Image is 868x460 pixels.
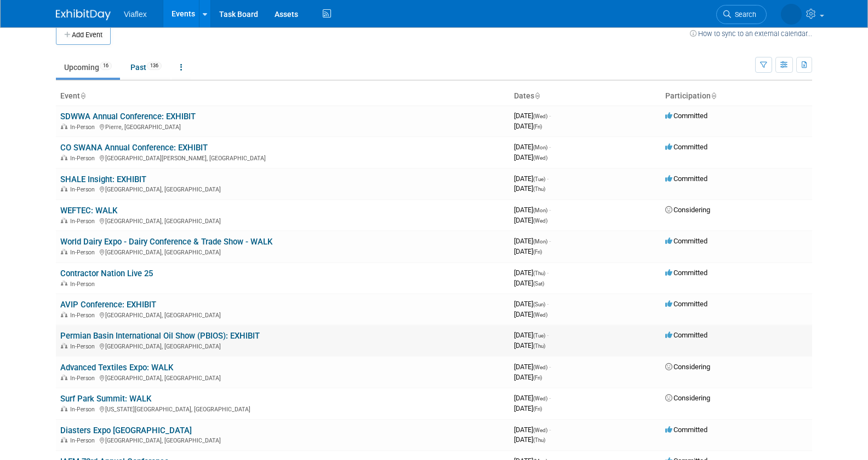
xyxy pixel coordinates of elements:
[514,216,547,224] span: [DATE]
[533,186,545,192] span: (Thu)
[60,394,151,404] a: Surf Park Summit: WALK
[549,426,551,434] span: -
[533,249,542,255] span: (Fri)
[665,237,707,245] span: Committed
[665,363,710,371] span: Considering
[70,437,98,444] span: In-Person
[533,437,545,443] span: (Thu)
[61,124,67,129] img: In-Person Event
[61,281,67,286] img: In-Person Event
[60,373,505,382] div: [GEOGRAPHIC_DATA], [GEOGRAPHIC_DATA]
[665,426,707,434] span: Committed
[80,91,85,100] a: Sort by Event Name
[514,206,551,214] span: [DATE]
[533,301,545,307] span: (Sun)
[533,312,547,318] span: (Wed)
[61,406,67,411] img: In-Person Event
[70,312,98,319] span: In-Person
[122,57,170,78] a: Past136
[70,375,98,382] span: In-Person
[61,186,67,191] img: In-Person Event
[534,91,540,100] a: Sort by Start Date
[124,10,147,19] span: Viaflex
[549,143,551,151] span: -
[70,343,98,350] span: In-Person
[533,281,544,287] span: (Sat)
[514,112,551,120] span: [DATE]
[56,57,120,78] a: Upcoming16
[690,30,812,38] a: How to sync to an external calendar...
[533,375,542,381] span: (Fri)
[147,62,162,70] span: 136
[514,122,542,130] span: [DATE]
[60,206,117,216] a: WEFTEC: WALK
[60,341,505,350] div: [GEOGRAPHIC_DATA], [GEOGRAPHIC_DATA]
[665,112,707,120] span: Committed
[533,113,547,119] span: (Wed)
[510,87,661,106] th: Dates
[514,363,551,371] span: [DATE]
[533,218,547,224] span: (Wed)
[549,363,551,371] span: -
[60,404,505,413] div: [US_STATE][GEOGRAPHIC_DATA], [GEOGRAPHIC_DATA]
[661,87,812,106] th: Participation
[665,394,710,402] span: Considering
[61,155,67,160] img: In-Person Event
[533,144,547,150] span: (Mon)
[60,363,173,372] a: Advanced Textiles Expo: WALK
[60,184,505,193] div: [GEOGRAPHIC_DATA], [GEOGRAPHIC_DATA]
[514,341,545,350] span: [DATE]
[781,4,802,25] img: David Tesch
[549,237,551,245] span: -
[514,310,547,318] span: [DATE]
[56,25,111,45] button: Add Event
[514,269,549,277] span: [DATE]
[514,404,542,412] span: [DATE]
[533,207,547,213] span: (Mon)
[665,143,707,151] span: Committed
[514,184,545,193] span: [DATE]
[533,427,547,433] span: (Wed)
[665,300,707,308] span: Committed
[56,9,111,20] img: ExhibitDay
[514,237,551,245] span: [DATE]
[70,281,98,288] span: In-Person
[514,247,542,255] span: [DATE]
[549,394,551,402] span: -
[56,87,510,106] th: Event
[549,206,551,214] span: -
[514,153,547,161] span: [DATE]
[665,206,710,214] span: Considering
[70,186,98,193] span: In-Person
[60,331,260,341] a: Permian Basin International Oil Show (PBIOS): EXHIBIT
[100,62,112,70] span: 16
[533,176,545,182] span: (Tue)
[60,300,156,310] a: AVIP Conference: EXHIBIT
[514,174,549,183] span: [DATE]
[665,174,707,183] span: Committed
[533,343,545,349] span: (Thu)
[533,364,547,370] span: (Wed)
[514,435,545,444] span: [DATE]
[60,143,208,153] a: CO SWANA Annual Conference: EXHIBIT
[61,218,67,223] img: In-Person Event
[533,238,547,244] span: (Mon)
[60,153,505,162] div: [GEOGRAPHIC_DATA][PERSON_NAME], [GEOGRAPHIC_DATA]
[70,124,98,131] span: In-Person
[60,435,505,444] div: [GEOGRAPHIC_DATA], [GEOGRAPHIC_DATA]
[547,269,549,277] span: -
[549,112,551,120] span: -
[533,406,542,412] span: (Fri)
[533,270,545,276] span: (Thu)
[60,122,505,131] div: Pierre, [GEOGRAPHIC_DATA]
[533,395,547,401] span: (Wed)
[547,174,549,183] span: -
[514,426,551,434] span: [DATE]
[70,155,98,162] span: In-Person
[60,426,192,435] a: Diasters Expo [GEOGRAPHIC_DATA]
[60,237,272,247] a: World Dairy Expo - Dairy Conference & Trade Show - WALK
[60,247,505,256] div: [GEOGRAPHIC_DATA], [GEOGRAPHIC_DATA]
[61,375,67,380] img: In-Person Event
[514,279,544,287] span: [DATE]
[665,269,707,277] span: Committed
